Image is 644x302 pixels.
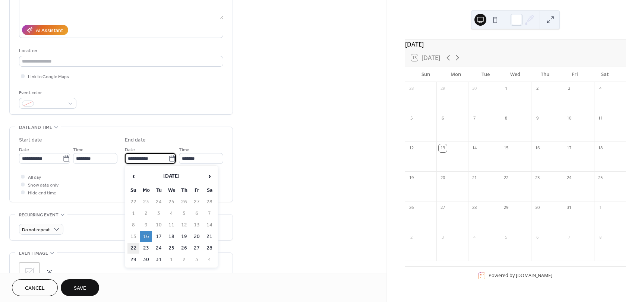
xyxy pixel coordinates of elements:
th: Tu [153,185,165,196]
button: AI Assistant [22,25,68,35]
td: 27 [191,243,203,254]
span: ‹ [128,169,139,184]
td: 9 [140,220,152,231]
span: Cancel [25,284,45,292]
div: 24 [565,174,573,182]
td: 14 [203,220,215,231]
td: 30 [140,254,152,265]
td: 22 [127,197,139,207]
span: Event image [19,249,48,257]
span: Date and time [19,124,52,131]
td: 24 [153,197,165,207]
div: 29 [439,85,447,93]
span: Do not repeat [22,226,50,234]
div: End date [125,136,146,144]
td: 1 [165,254,177,265]
div: Tue [471,67,501,82]
td: 5 [178,208,190,219]
td: 24 [153,243,165,254]
td: 21 [203,231,215,242]
a: [DOMAIN_NAME] [516,272,552,279]
div: 25 [596,174,604,182]
td: 16 [140,231,152,242]
div: ; [19,262,40,283]
div: Thu [530,67,560,82]
td: 29 [127,254,139,265]
div: 30 [533,204,542,212]
td: 17 [153,231,165,242]
div: 3 [565,85,573,93]
div: Sat [590,67,620,82]
td: 3 [191,254,203,265]
button: Save [61,279,99,296]
td: 26 [178,243,190,254]
span: Link to Google Maps [28,73,69,81]
th: We [165,185,177,196]
td: 2 [140,208,152,219]
div: Sun [411,67,441,82]
td: 19 [178,231,190,242]
div: 21 [470,174,479,182]
div: 15 [502,144,510,152]
div: 10 [565,114,573,123]
td: 28 [203,243,215,254]
td: 23 [140,243,152,254]
div: Start date [19,136,42,144]
div: Wed [501,67,530,82]
th: Su [127,185,139,196]
th: [DATE] [140,168,203,184]
span: All day [28,174,41,181]
td: 26 [178,197,190,207]
span: Time [73,146,83,154]
td: 10 [153,220,165,231]
div: 29 [502,204,510,212]
td: 31 [153,254,165,265]
th: Fr [191,185,203,196]
button: Cancel [12,279,58,296]
span: › [204,169,215,184]
div: 23 [533,174,542,182]
td: 2 [178,254,190,265]
td: 27 [191,197,203,207]
td: 4 [203,254,215,265]
div: 6 [439,114,447,123]
td: 18 [165,231,177,242]
th: Th [178,185,190,196]
div: 14 [470,144,479,152]
div: [DATE] [405,40,626,49]
td: 13 [191,220,203,231]
span: Save [74,284,86,292]
div: 3 [439,233,447,242]
div: Mon [441,67,471,82]
span: Date [19,146,29,154]
div: 22 [502,174,510,182]
div: 6 [533,233,542,242]
div: 26 [407,204,416,212]
th: Sa [203,185,215,196]
div: 28 [470,204,479,212]
div: 7 [565,233,573,242]
div: 18 [596,144,604,152]
div: 27 [439,204,447,212]
div: 28 [407,85,416,93]
div: Fri [560,67,590,82]
td: 6 [191,208,203,219]
div: 30 [470,85,479,93]
div: 4 [596,85,604,93]
div: Event color [19,89,75,97]
div: 17 [565,144,573,152]
div: 5 [407,114,416,123]
div: 11 [596,114,604,123]
div: 1 [596,204,604,212]
td: 4 [165,208,177,219]
td: 20 [191,231,203,242]
div: 13 [439,144,447,152]
td: 28 [203,197,215,207]
div: 1 [502,85,510,93]
div: 5 [502,233,510,242]
td: 15 [127,231,139,242]
td: 1 [127,208,139,219]
div: 9 [533,114,542,123]
td: 25 [165,197,177,207]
